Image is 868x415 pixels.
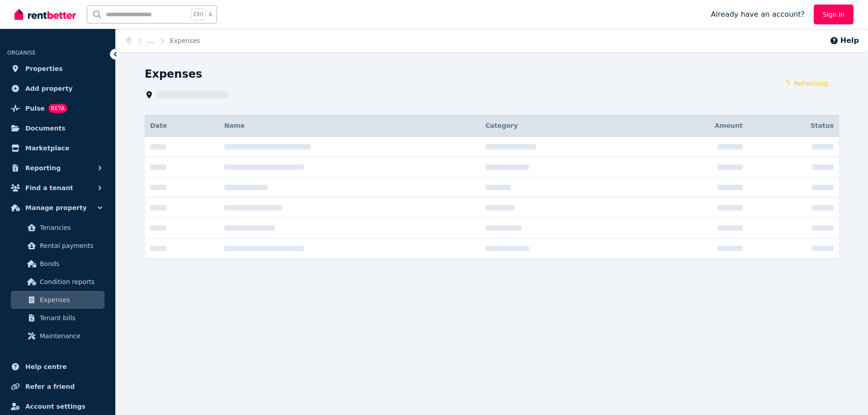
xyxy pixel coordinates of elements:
[40,294,101,305] span: Expenses
[25,123,66,134] span: Documents
[7,119,108,137] a: Documents
[794,79,834,88] span: Refreshing...
[11,219,104,237] a: Tenancies
[40,312,101,323] span: Tenant bills
[11,309,104,327] a: Tenant bills
[148,37,154,44] span: ...
[11,273,104,291] a: Condition reports
[748,115,839,137] th: Status
[219,115,480,137] th: Name
[480,115,645,137] th: Category
[40,222,101,233] span: Tenancies
[7,50,36,56] span: ORGANISE
[209,11,212,18] span: k
[25,63,63,74] span: Properties
[25,361,67,372] span: Help centre
[40,258,101,269] span: Bonds
[645,115,748,137] th: Amount
[116,29,211,52] nav: Breadcrumb
[7,139,108,157] a: Marketplace
[145,67,202,81] h1: Expenses
[40,331,101,341] span: Maintenance
[7,378,108,396] a: Refer a friend
[25,202,87,213] span: Manage property
[7,179,108,197] button: Find a tenant
[7,60,108,78] a: Properties
[145,115,219,137] th: Date
[25,163,61,173] span: Reporting
[40,276,101,287] span: Condition reports
[25,143,69,154] span: Marketplace
[25,83,73,94] span: Add property
[7,99,108,117] a: PulseBETA
[25,182,73,193] span: Find a tenant
[191,9,205,20] span: Ctrl
[14,8,76,21] img: RentBetter
[48,104,67,113] span: BETA
[7,159,108,177] button: Reporting
[40,240,101,251] span: Rental payments
[7,358,108,376] a: Help centre
[170,37,200,44] a: Expenses
[814,5,854,24] a: Sign In
[11,327,104,345] a: Maintenance
[11,291,104,309] a: Expenses
[830,35,859,46] button: Help
[25,401,85,412] span: Account settings
[11,237,104,255] a: Rental payments
[25,381,75,392] span: Refer a friend
[11,255,104,273] a: Bonds
[7,199,108,217] button: Manage property
[25,103,45,114] span: Pulse
[711,9,805,20] span: Already have an account?
[7,79,108,98] a: Add property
